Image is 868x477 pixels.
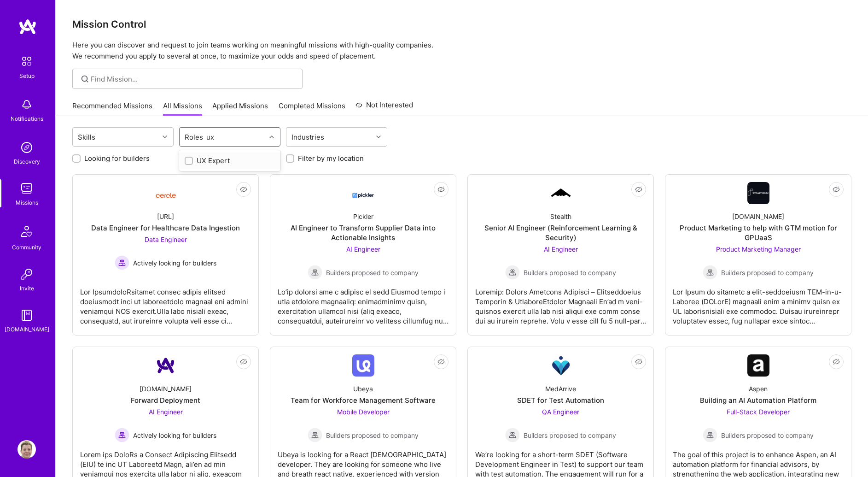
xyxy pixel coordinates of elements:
[326,268,419,277] span: Builders proposed to company
[115,255,129,270] img: Actively looking for builders
[326,430,419,440] span: Builders proposed to company
[747,182,769,204] img: Company Logo
[17,52,36,71] img: setup
[732,212,784,221] div: [DOMAIN_NAME]
[72,101,152,116] a: Recommended Missions
[17,138,36,157] img: discovery
[716,245,801,253] span: Product Marketing Manager
[308,428,322,442] img: Builders proposed to company
[17,95,36,114] img: bell
[747,354,769,377] img: Company Logo
[437,186,445,193] i: icon EyeClosed
[346,245,380,253] span: AI Engineer
[475,280,646,326] div: Loremip: Dolors Ametcons Adipisci – Elitseddoeius Temporin & UtlaboreEtdolor Magnaali En’ad m ven...
[505,265,520,280] img: Builders proposed to company
[376,135,381,139] i: icon Chevron
[16,198,38,207] div: Missions
[298,153,364,163] label: Filter by my location
[703,265,717,280] img: Builders proposed to company
[517,395,604,405] div: SDET for Test Automation
[212,101,268,116] a: Applied Missions
[240,186,247,193] i: icon EyeClosed
[352,185,374,201] img: Company Logo
[80,280,251,326] div: Lor IpsumdoloRsitamet consec adipis elitsed doeiusmodt inci ut laboreetdolo magnaal eni admini ve...
[749,384,768,394] div: Aspen
[17,179,36,198] img: teamwork
[16,220,38,242] img: Community
[673,223,844,242] div: Product Marketing to help with GTM motion for GPUaaS
[353,212,373,221] div: Pickler
[80,74,90,84] i: icon SearchGrey
[289,130,326,144] div: Industries
[550,187,572,199] img: Company Logo
[544,245,578,253] span: AI Engineer
[635,358,642,365] i: icon EyeClosed
[182,130,205,144] div: Roles
[17,440,36,459] img: User Avatar
[291,395,436,405] div: Team for Workforce Management Software
[352,354,374,377] img: Company Logo
[355,100,413,116] a: Not Interested
[131,395,200,405] div: Forward Deployment
[163,101,202,116] a: All Missions
[5,324,49,334] div: [DOMAIN_NAME]
[833,358,840,365] i: icon EyeClosed
[727,408,790,416] span: Full-Stack Developer
[155,186,177,201] img: Company Logo
[524,430,616,440] span: Builders proposed to company
[337,408,390,416] span: Mobile Developer
[673,182,844,328] a: Company Logo[DOMAIN_NAME]Product Marketing to help with GTM motion for GPUaaSProduct Marketing Ma...
[115,428,129,442] img: Actively looking for builders
[833,186,840,193] i: icon EyeClosed
[278,280,449,326] div: Lo’ip dolorsi ame c adipisc el sedd Eiusmod tempo i utla etdolore magnaaliq: enimadminimv quisn, ...
[76,130,98,144] div: Skills
[269,135,274,139] i: icon Chevron
[17,306,36,324] img: guide book
[279,101,345,116] a: Completed Missions
[133,430,216,440] span: Actively looking for builders
[91,223,240,233] div: Data Engineer for Healthcare Data Ingestion
[721,268,814,277] span: Builders proposed to company
[505,428,520,442] img: Builders proposed to company
[475,182,646,328] a: Company LogoStealthSenior AI Engineer (Reinforcement Learning & Security)AI Engineer Builders pro...
[545,384,576,394] div: MedArrive
[700,395,816,405] div: Building an AI Automation Platform
[157,212,174,221] div: [URL]
[72,18,851,30] h3: Mission Control
[91,74,296,84] input: Find Mission...
[149,408,183,416] span: AI Engineer
[163,135,167,139] i: icon Chevron
[308,265,322,280] img: Builders proposed to company
[17,265,36,283] img: Invite
[140,384,192,394] div: [DOMAIN_NAME]
[524,268,616,277] span: Builders proposed to company
[15,440,38,459] a: User Avatar
[11,114,43,124] div: Notifications
[703,428,717,442] img: Builders proposed to company
[20,283,34,293] div: Invite
[550,354,572,377] img: Company Logo
[673,280,844,326] div: Lor Ipsum do sitametc a elit-seddoeiusm TEM-in-u-Laboree (DOLorE) magnaali enim a minimv quisn ex...
[18,18,37,35] img: logo
[240,358,247,365] i: icon EyeClosed
[133,258,216,268] span: Actively looking for builders
[14,157,40,166] div: Discovery
[353,384,373,394] div: Ubeya
[278,223,449,242] div: AI Engineer to Transform Supplier Data into Actionable Insights
[19,71,35,81] div: Setup
[185,156,275,165] div: UX Expert
[278,182,449,328] a: Company LogoPicklerAI Engineer to Transform Supplier Data into Actionable InsightsAI Engineer Bui...
[542,408,579,416] span: QA Engineer
[550,212,571,221] div: Stealth
[635,186,642,193] i: icon EyeClosed
[475,223,646,242] div: Senior AI Engineer (Reinforcement Learning & Security)
[145,236,187,243] span: Data Engineer
[437,358,445,365] i: icon EyeClosed
[72,40,851,62] p: Here you can discover and request to join teams working on meaningful missions with high-quality ...
[80,182,251,328] a: Company Logo[URL]Data Engineer for Healthcare Data IngestionData Engineer Actively looking for bu...
[721,430,814,440] span: Builders proposed to company
[84,153,150,163] label: Looking for builders
[12,242,41,252] div: Community
[155,354,177,377] img: Company Logo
